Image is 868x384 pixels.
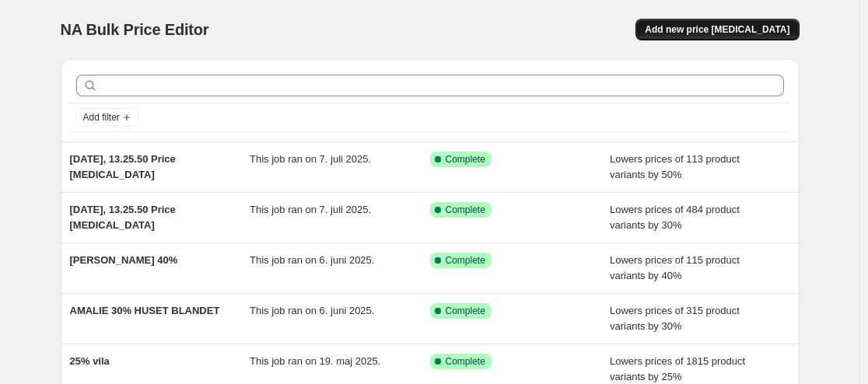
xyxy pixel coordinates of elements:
[446,355,485,368] span: Complete
[61,21,209,38] span: NA Bulk Price Editor
[76,108,138,127] button: Add filter
[70,153,176,180] span: [DATE], 13.25.50 Price [MEDICAL_DATA]
[70,204,176,231] span: [DATE], 13.25.50 Price [MEDICAL_DATA]
[250,305,374,316] span: This job ran on 6. juni 2025.
[250,153,371,165] span: This job ran on 7. juli 2025.
[250,355,380,367] span: This job ran on 19. maj 2025.
[70,254,178,266] span: [PERSON_NAME] 40%
[70,355,110,367] span: 25% vila
[250,254,374,266] span: This job ran on 6. juni 2025.
[446,204,485,216] span: Complete
[446,305,485,317] span: Complete
[446,254,485,267] span: Complete
[83,111,120,124] span: Add filter
[610,204,740,231] span: Lowers prices of 484 product variants by 30%
[610,305,740,332] span: Lowers prices of 315 product variants by 30%
[610,355,745,382] span: Lowers prices of 1815 product variants by 25%
[446,153,485,166] span: Complete
[70,305,220,316] span: AMALIE 30% HUSET BLANDET
[610,254,740,281] span: Lowers prices of 115 product variants by 40%
[610,153,740,180] span: Lowers prices of 113 product variants by 50%
[635,19,799,40] button: Add new price [MEDICAL_DATA]
[645,23,789,36] span: Add new price [MEDICAL_DATA]
[250,204,371,215] span: This job ran on 7. juli 2025.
